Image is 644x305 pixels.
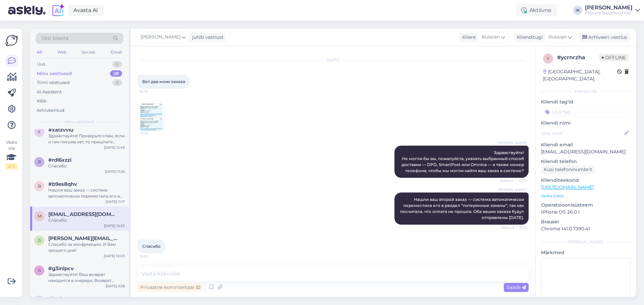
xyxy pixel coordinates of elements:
[541,130,623,137] input: Lisa nimi
[112,79,122,86] div: 0
[104,253,125,258] div: [DATE] 10:03
[498,140,527,145] span: [PERSON_NAME]
[541,202,631,209] p: Operatsioonisüsteem
[37,98,47,104] div: Kõik
[106,199,125,204] div: [DATE] 11:17
[38,129,41,134] span: x
[105,169,125,174] div: [DATE] 11:26
[541,120,631,127] p: Kliendi nimi
[541,165,595,174] div: Küsi telefoninumbrit
[5,34,18,47] img: Askly Logo
[541,141,631,148] p: Kliendi email
[541,177,631,184] p: Klienditeekond
[541,249,631,256] p: Märkmed
[48,241,125,253] div: Спасибо за инофрмацию. И Вам хрошего дня!
[48,187,125,199] div: Нашли ваш заказ — система автоматически переместила его в раздел “потерянные заказы”, так как пос...
[37,107,64,114] div: Arhiveeritud
[140,131,165,136] span: 10:35
[110,70,122,77] div: 28
[109,48,123,57] div: Email
[48,181,77,187] span: #b9es8qhv
[547,56,549,61] span: y
[5,163,17,169] div: 2 / 3
[142,244,161,249] span: Спасибо
[500,178,527,183] span: Nähtud ✓ 10:42
[460,34,476,41] div: Klient
[48,157,71,163] span: #rdl6xzzi
[541,193,631,199] p: Vaata edasi ...
[541,225,631,232] p: Chrome 141.0.7390.41
[80,48,97,57] div: Socials
[541,98,631,105] p: Kliendi tag'id
[138,57,529,63] div: [DATE]
[585,5,633,10] div: [PERSON_NAME]
[51,3,65,17] img: explore-ai
[48,211,118,217] span: mashulika8649@gmail.com
[138,283,203,292] div: Privaatne kommentaar
[142,79,185,84] span: Вот два моих заказа
[548,33,567,41] span: Russian
[573,6,582,15] div: IK
[541,88,631,94] div: Kliendi info
[48,127,73,133] span: #xatzvvlu
[541,158,631,165] p: Kliendi telefon
[37,61,45,68] div: Uus
[38,159,41,164] span: r
[56,48,68,57] div: Web
[48,235,118,241] span: georgi.botsharov@gmail.com
[138,104,165,131] img: Attachment
[541,239,631,245] div: [PERSON_NAME]
[585,10,633,16] div: Fitpoint Superfood OÜ
[48,296,80,302] span: #luuhwgvm
[38,183,41,188] span: b
[541,184,594,190] a: [URL][DOMAIN_NAME]
[501,225,527,230] span: Nähtud ✓ 10:51
[541,107,631,117] input: Lisa tag
[48,272,125,284] div: Здравствуйте! Ваш возврат находится в очереди. Возврат средств происходит в течении 1-2 недель, в...
[514,34,543,41] div: Klienditugi
[541,209,631,216] p: iPhone OS 26.0.1
[37,79,70,86] div: Tiimi vestlused
[112,61,122,68] div: 0
[104,145,125,150] div: [DATE] 12:49
[141,33,180,41] span: [PERSON_NAME]
[190,34,224,41] div: juhib vestlust
[5,139,17,169] div: Vaata siia
[543,68,617,82] div: [GEOGRAPHIC_DATA], [GEOGRAPHIC_DATA]
[400,197,525,220] span: Нашли ваш второй заказ — система автоматически переместила его в раздел “потерянные заказы”, так ...
[506,284,526,290] span: Saada
[585,5,640,16] a: [PERSON_NAME]Fitpoint Superfood OÜ
[140,254,165,259] span: 10:53
[578,33,630,42] div: Arhiveeri vestlus
[106,284,125,289] div: [DATE] 9:38
[541,218,631,225] p: Brauser
[42,35,68,42] span: Otsi kliente
[48,163,125,169] div: Спасибо
[38,214,41,219] span: m
[48,265,74,272] span: #g3inlpcv
[516,4,557,16] div: Aktiivne
[38,268,41,273] span: g
[48,133,125,145] div: Здравствуйте! Проверьте спам, если и там письма нет, то пришлите адрес электронной почты, который...
[498,187,527,192] span: [PERSON_NAME]
[37,89,62,95] div: AI Assistent
[64,119,95,125] span: Minu vestlused
[541,148,631,155] p: [EMAIL_ADDRESS][DOMAIN_NAME]
[482,33,500,41] span: Russian
[37,70,72,77] div: Minu vestlused
[140,89,165,94] span: 10:35
[557,54,599,62] div: # ycrnrzha
[36,48,43,57] div: All
[38,238,41,243] span: g
[48,217,125,223] div: Спасибо
[104,223,125,228] div: [DATE] 10:53
[599,54,629,61] span: Offline
[68,5,104,16] a: Avasta AI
